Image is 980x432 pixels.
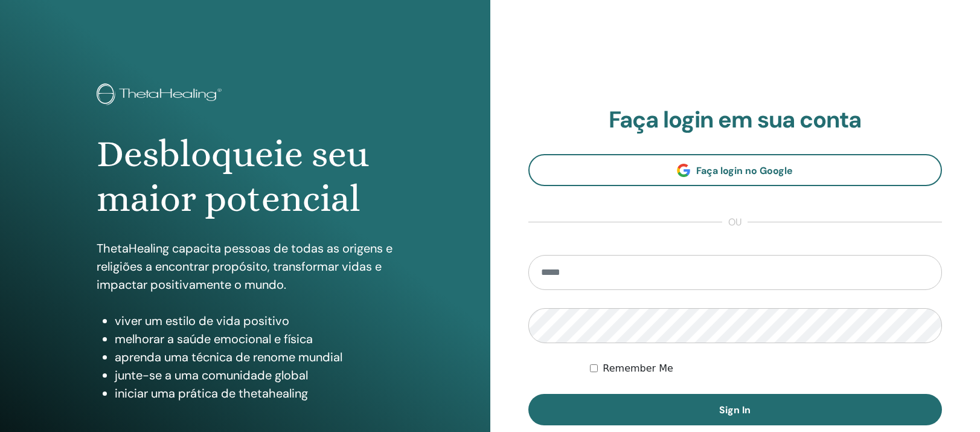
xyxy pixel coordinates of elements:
[115,384,393,402] li: iniciar uma prática de thetahealing
[603,361,673,376] label: Remember Me
[722,215,748,230] span: ou
[590,361,942,376] div: Keep me authenticated indefinitely or until I manually logout
[719,404,751,416] span: Sign In
[696,164,793,177] span: Faça login no Google
[528,154,943,186] a: Faça login no Google
[97,132,393,222] h1: Desbloqueie seu maior potencial
[115,330,393,348] li: melhorar a saúde emocional e física
[97,239,393,294] p: ThetaHealing capacita pessoas de todas as origens e religiões a encontrar propósito, transformar ...
[115,366,393,384] li: junte-se a uma comunidade global
[528,106,943,134] h2: Faça login em sua conta
[115,348,393,366] li: aprenda uma técnica de renome mundial
[528,394,943,425] button: Sign In
[115,312,393,330] li: viver um estilo de vida positivo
